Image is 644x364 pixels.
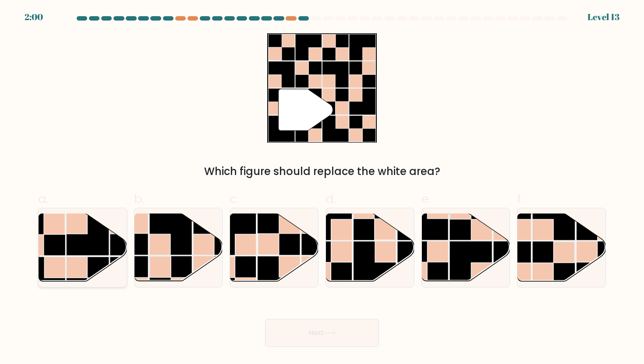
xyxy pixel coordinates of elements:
[326,190,336,207] span: d.
[230,190,239,207] span: c.
[43,164,601,179] div: Which figure should replace the white area?
[265,319,379,347] button: Next
[134,190,145,207] span: b.
[279,89,333,130] g: "
[587,10,619,24] div: Level 13
[421,190,431,207] span: e.
[25,10,43,24] div: 2:00
[38,190,49,207] span: a.
[517,190,523,207] span: f.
